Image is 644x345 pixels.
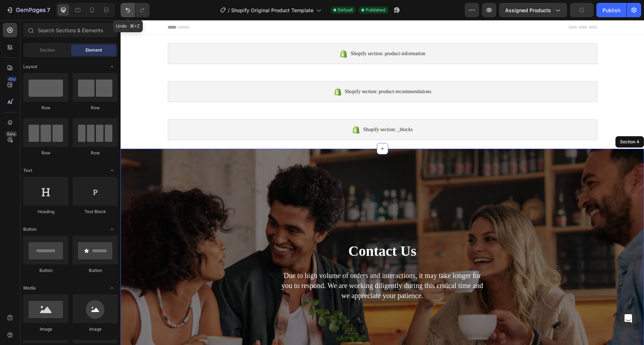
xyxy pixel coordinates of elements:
input: Search Sections & Elements [23,23,118,37]
span: Section [40,47,55,53]
div: Beta [5,131,17,137]
button: 7 [3,3,53,17]
div: Text Block [73,209,118,215]
span: Layout [23,63,37,70]
iframe: Design area [121,20,644,345]
span: Element [86,47,102,53]
span: Default [338,7,353,13]
div: Image [73,326,118,332]
span: Assigned Products [505,6,551,14]
span: Published [366,7,385,13]
span: Toggle open [106,165,118,176]
span: Shopify section: _blocks [243,105,292,114]
p: Contact Us [53,222,470,240]
span: Toggle open [106,224,118,235]
div: Heading [23,209,68,215]
div: Row [73,150,118,156]
button: Publish [596,3,626,17]
span: Media [23,285,36,291]
div: Button [23,267,68,274]
span: Button [23,226,36,233]
button: Assigned Products [499,3,567,17]
div: 450 [7,76,17,82]
p: Due to high volume of orders and interactions, it may take longer for you to respond. We are work... [161,250,363,281]
span: Toggle open [106,282,118,294]
div: Undo/Redo [121,3,150,17]
span: Text [23,167,32,174]
p: 7 [47,6,50,14]
span: Shopify section: product-information [230,29,304,38]
span: / [228,6,230,14]
span: Shopify section: product-recommendations [224,67,311,76]
div: Row [23,105,68,111]
span: Shopify Original Product Template [231,6,313,14]
div: Publish [602,6,620,14]
div: Button [73,267,118,274]
div: Image [23,326,68,332]
div: Row [73,105,118,111]
div: Open Intercom Messenger [620,310,637,327]
span: Toggle open [106,61,118,72]
div: Row [23,150,68,156]
div: Section 4 [498,119,520,125]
